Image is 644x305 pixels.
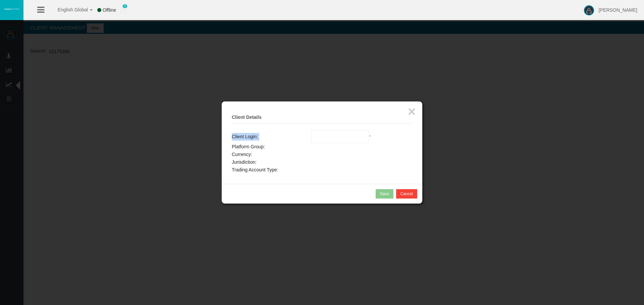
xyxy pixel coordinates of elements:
[232,166,311,174] td: Trading Account Type:
[408,105,416,118] button: ×
[396,189,417,199] button: Cancel
[3,8,20,10] img: logo.svg
[232,130,311,143] td: Client Login:
[599,7,637,13] span: [PERSON_NAME]
[584,5,594,15] img: user-image
[232,115,262,120] b: Client Details
[232,151,311,158] td: Currency:
[122,4,128,8] span: 0
[232,143,311,151] td: Platform Group:
[232,158,311,166] td: Jurisdiction:
[103,7,116,13] span: Offline
[49,7,88,12] span: English Global
[121,7,126,14] img: user_small.png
